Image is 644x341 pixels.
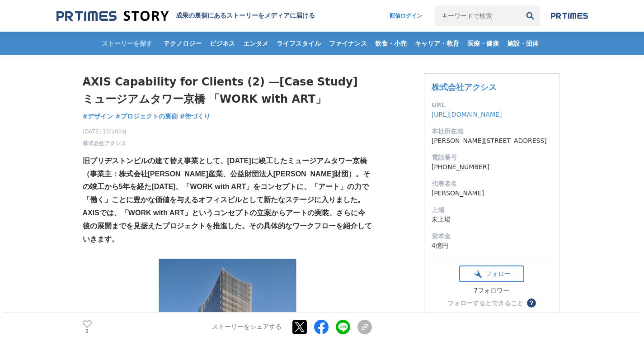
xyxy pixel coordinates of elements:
span: ファイナンス [325,39,371,47]
a: 株式会社アクシス [432,82,497,92]
a: ライフスタイル [273,32,324,55]
a: 医療・健康 [464,32,503,55]
span: ？ [528,300,535,306]
a: 株式会社アクシス [83,139,126,147]
a: 施設・団体 [503,32,542,55]
span: テクノロジー [160,39,205,47]
span: #プロジェクトの裏側 [115,112,178,120]
span: 施設・団体 [503,39,542,47]
a: 成果の裏側にあるストーリーをメディアに届ける 成果の裏側にあるストーリーをメディアに届ける [56,10,315,22]
dt: 本社所在地 [432,127,552,136]
a: ビジネス [206,32,239,55]
input: キーワードで検索 [435,6,520,26]
a: テクノロジー [160,32,205,55]
span: エンタメ [240,39,272,47]
dt: 上場 [432,205,552,215]
dt: 資本金 [432,232,552,241]
span: ライフスタイル [273,39,324,47]
a: 飲食・小売 [371,32,410,55]
span: 飲食・小売 [371,39,410,47]
span: ビジネス [206,39,239,47]
dd: [PHONE_NUMBER] [432,162,552,172]
p: 2 [83,329,92,333]
div: 7フォロワー [459,287,524,295]
a: キャリア・教育 [411,32,463,55]
p: ストーリーをシェアする [212,323,282,331]
dd: 4億円 [432,241,552,251]
button: 検索 [520,6,540,26]
a: #街づくり [180,112,211,121]
a: エンタメ [240,32,272,55]
a: 配信ログイン [381,6,431,26]
a: [URL][DOMAIN_NAME] [432,111,502,118]
span: #デザイン [83,112,113,120]
button: ？ [527,298,536,308]
a: #プロジェクトの裏側 [115,112,178,121]
dt: URL [432,100,552,110]
button: フォロー [459,265,524,282]
a: ファイナンス [325,32,371,55]
span: #街づくり [180,112,211,120]
img: 成果の裏側にあるストーリーをメディアに届ける [56,10,169,22]
div: フォローするとできること [447,300,523,306]
a: #デザイン [83,112,113,121]
span: キャリア・教育 [411,39,463,47]
strong: 旧ブリヂストンビルの建て替え事業として、[DATE]に竣工したミュージアムタワー京橋（事業主：株式会社[PERSON_NAME]産業、公益財団法人[PERSON_NAME]財団）。その竣工から5... [83,157,370,204]
dd: [PERSON_NAME][STREET_ADDRESS] [432,136,552,146]
span: [DATE] 11時00分 [83,128,127,136]
dd: 未上場 [432,215,552,224]
dd: [PERSON_NAME] [432,189,552,198]
dt: 電話番号 [432,153,552,162]
img: prtimes [551,12,588,19]
span: 医療・健康 [464,39,503,47]
h2: 成果の裏側にあるストーリーをメディアに届ける [176,12,315,20]
dt: 代表者名 [432,179,552,189]
strong: AXISでは、「WORK with ART」というコンセプトの立案からアートの実装、さらに今後の展開までを見据えたプロジェクトを推進した。その具体的なワークフローを紹介していきます。 [83,209,372,243]
h1: AXIS Capability for Clients (2) —[Case Study] ミュージアムタワー京橋 「WORK with ART」 [83,73,372,108]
